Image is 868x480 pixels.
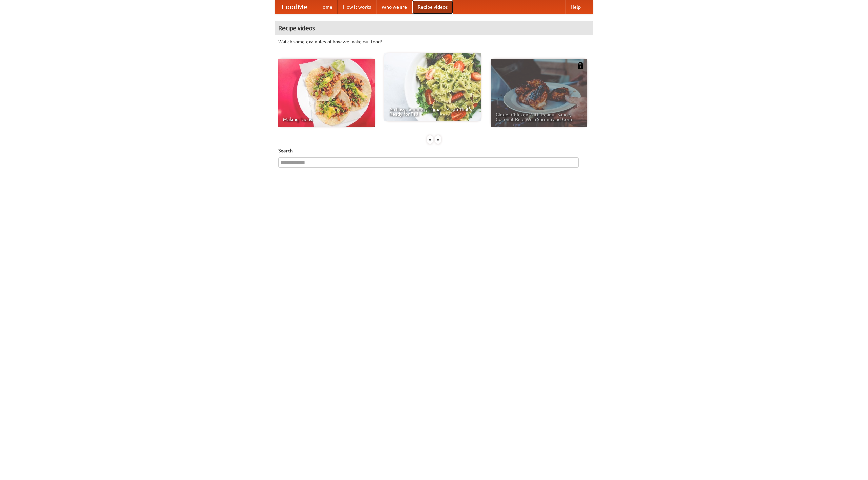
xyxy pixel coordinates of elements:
div: » [435,135,441,144]
a: How it works [338,0,376,14]
a: An Easy, Summery Tomato Pasta That's Ready for Fall [384,53,481,121]
a: Who we are [376,0,412,14]
a: Home [314,0,338,14]
a: Help [565,0,586,14]
img: 483408.png [577,62,584,69]
h4: Recipe videos [275,21,593,35]
div: « [427,135,433,144]
p: Watch some examples of how we make our food! [278,38,590,45]
span: An Easy, Summery Tomato Pasta That's Ready for Fall [389,107,476,116]
h5: Search [278,147,590,154]
a: Making Tacos [278,59,375,127]
span: Making Tacos [283,117,370,122]
a: Recipe videos [412,0,453,14]
a: FoodMe [275,0,314,14]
